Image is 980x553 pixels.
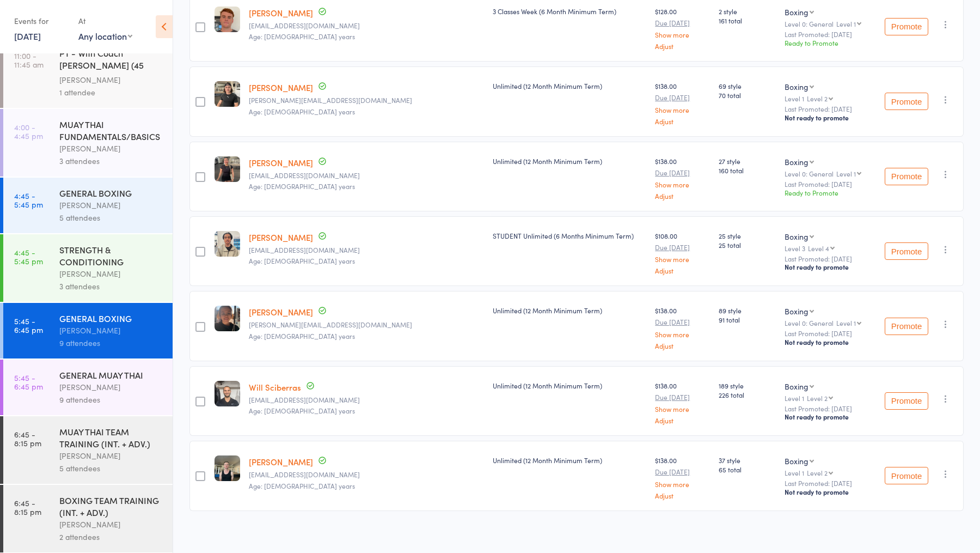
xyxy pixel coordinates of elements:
a: 4:45 -5:45 pmSTRENGTH & CONDITIONING[PERSON_NAME]3 attendees [3,234,173,302]
div: MUAY THAI FUNDAMENTALS/BASICS [59,118,163,142]
div: 5 attendees [59,462,163,475]
a: Adjust [655,342,709,349]
small: Last Promoted: [DATE] [785,105,869,113]
span: 91 total [719,315,776,324]
a: 6:45 -8:15 pmMUAY THAI TEAM TRAINING (INT. + ADV.)[PERSON_NAME]5 attendees [3,416,173,484]
div: [PERSON_NAME] [59,142,163,155]
div: Events for [14,12,68,30]
div: Level 2 [807,95,828,102]
div: [PERSON_NAME] [59,199,163,211]
time: 6:45 - 8:15 pm [14,499,41,516]
img: image1686217616.png [215,381,240,406]
div: STUDENT Unlimited (6 Months Minimum Term) [493,231,647,240]
a: Will Sciberras [249,381,301,393]
div: Unlimited (12 Month Minimum Term) [493,381,647,390]
div: Not ready to promote [785,338,869,347]
small: Last Promoted: [DATE] [785,479,869,487]
a: [PERSON_NAME] [249,7,313,19]
a: Show more [655,106,709,113]
div: 1 attendee [59,86,163,99]
div: $138.00 [655,156,709,199]
div: Level 3 [785,245,869,252]
a: [PERSON_NAME] [249,306,313,318]
small: leo.moltoni05@gmail.com [249,96,484,104]
time: 4:45 - 5:45 pm [14,248,43,265]
div: [PERSON_NAME] [59,449,163,462]
span: 37 style [719,455,776,465]
button: Promote [885,18,928,35]
div: Level 1 [836,170,856,177]
img: image1731487837.png [215,156,240,182]
span: Age: [DEMOGRAPHIC_DATA] years [249,331,355,341]
span: 161 total [719,16,776,25]
div: Boxing [785,231,808,242]
a: [PERSON_NAME] [249,456,313,467]
a: Show more [655,31,709,38]
div: GENERAL BOXING [59,312,163,324]
div: Level 1 [836,319,856,326]
small: Due [DATE] [655,94,709,101]
button: Promote [885,242,928,260]
small: Due [DATE] [655,318,709,326]
div: Unlimited (12 Month Minimum Term) [493,156,647,166]
div: Unlimited (12 Month Minimum Term) [493,455,647,465]
small: Last Promoted: [DATE] [785,31,869,38]
div: $138.00 [655,381,709,424]
a: Adjust [655,492,709,499]
span: Age: [DEMOGRAPHIC_DATA] years [249,256,355,265]
img: image1737169642.png [215,306,240,331]
small: willsciberras4@gmail.com [249,396,484,404]
div: Boxing [785,306,808,317]
div: 9 attendees [59,393,163,406]
span: 160 total [719,166,776,175]
span: 25 style [719,231,776,240]
div: PT - With Coach [PERSON_NAME] (45 minutes) [59,47,163,74]
time: 11:00 - 11:45 am [14,51,44,69]
span: 27 style [719,156,776,166]
button: Promote [885,93,928,110]
div: Not ready to promote [785,263,869,271]
div: Level 0: General [785,319,869,326]
span: 226 total [719,390,776,399]
a: [PERSON_NAME] [249,232,313,243]
div: [PERSON_NAME] [59,74,163,86]
div: Level 4 [808,245,829,252]
span: Age: [DEMOGRAPHIC_DATA] years [249,32,355,41]
span: 2 style [719,7,776,16]
div: [PERSON_NAME] [59,518,163,531]
span: 89 style [719,306,776,315]
a: 5:45 -6:45 pmGENERAL BOXING[PERSON_NAME]9 attendees [3,303,173,358]
a: Adjust [655,417,709,424]
time: 6:45 - 8:15 pm [14,430,41,447]
span: 189 style [719,381,776,390]
div: BOXING TEAM TRAINING (INT. + ADV.) [59,494,163,518]
div: $138.00 [655,81,709,124]
div: Level 1 [785,95,869,102]
button: Promote [885,467,928,484]
time: 5:45 - 6:45 pm [14,317,43,334]
div: Unlimited (12 Month Minimum Term) [493,306,647,315]
div: Level 1 [785,394,869,402]
div: [PERSON_NAME] [59,381,163,393]
small: Due [DATE] [655,169,709,177]
time: 4:45 - 5:45 pm [14,191,43,209]
div: Boxing [785,7,808,17]
div: Level 1 [785,469,869,476]
a: Show more [655,181,709,188]
div: $138.00 [655,455,709,499]
img: image1693990183.png [215,231,240,257]
div: $138.00 [655,306,709,349]
div: Boxing [785,381,808,392]
small: Due [DATE] [655,19,709,27]
div: GENERAL BOXING [59,187,163,199]
a: Adjust [655,192,709,199]
button: Promote [885,168,928,185]
time: 5:45 - 6:45 pm [14,373,43,391]
div: 9 attendees [59,337,163,349]
span: 69 style [719,81,776,90]
img: image1692180781.png [215,7,240,32]
div: Unlimited (12 Month Minimum Term) [493,81,647,90]
span: 65 total [719,465,776,474]
div: [PERSON_NAME] [59,268,163,280]
small: Due [DATE] [655,468,709,476]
